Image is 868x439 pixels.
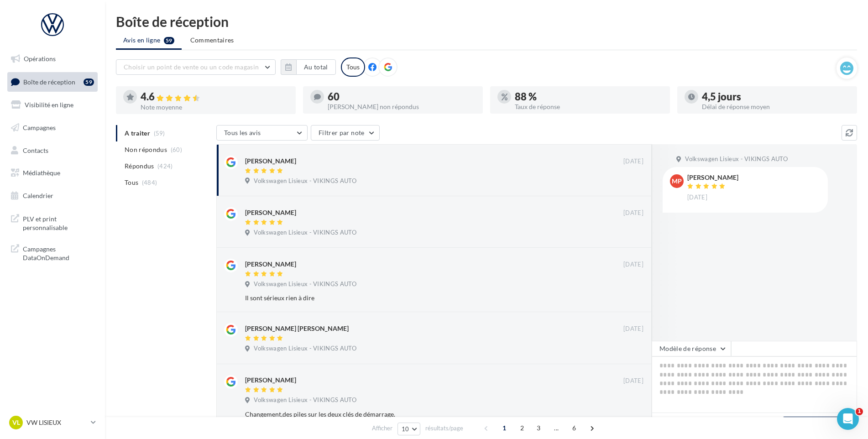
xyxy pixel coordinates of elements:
[254,280,356,288] span: Volkswagen Lisieux - VIKINGS AUTO
[296,59,336,75] button: Au total
[515,104,663,110] div: Taux de réponse
[515,92,663,102] div: 88 %
[652,341,731,356] button: Modèle de réponse
[311,125,380,141] button: Filtrer par note
[702,104,850,110] div: Délai de réponse moyen
[5,163,99,183] a: Médiathèque
[623,261,643,269] span: [DATE]
[549,421,564,435] span: ...
[687,193,707,202] span: [DATE]
[25,101,73,109] span: Visibilité en ligne
[856,408,863,415] span: 1
[23,192,53,199] span: Calendrier
[425,424,463,433] span: résultats/page
[245,376,296,385] div: [PERSON_NAME]
[254,229,356,237] span: Volkswagen Lisieux - VIKINGS AUTO
[245,208,296,217] div: [PERSON_NAME]
[328,104,476,110] div: [PERSON_NAME] non répondus
[216,125,308,141] button: Tous les avis
[5,239,99,266] a: Campagnes DataOnDemand
[23,213,94,232] span: PLV et print personnalisable
[623,157,643,166] span: [DATE]
[254,396,356,404] span: Volkswagen Lisieux - VIKINGS AUTO
[224,129,261,136] span: Tous les avis
[23,169,60,177] span: Médiathèque
[5,72,99,92] a: Boîte de réception59
[702,92,850,102] div: 4,5 jours
[142,179,157,186] span: (484)
[5,141,99,160] a: Contacts
[685,155,788,163] span: Volkswagen Lisieux - VIKINGS AUTO
[190,36,234,45] span: Commentaires
[5,49,99,68] a: Opérations
[23,124,56,131] span: Campagnes
[245,324,349,333] div: [PERSON_NAME] [PERSON_NAME]
[402,425,409,433] span: 10
[12,418,20,427] span: VL
[837,408,859,430] iframe: Intercom live chat
[687,174,738,181] div: [PERSON_NAME]
[515,421,529,435] span: 2
[5,209,99,236] a: PLV et print personnalisable
[281,59,336,75] button: Au total
[254,177,356,185] span: Volkswagen Lisieux - VIKINGS AUTO
[328,92,476,102] div: 60
[157,162,173,170] span: (424)
[497,421,512,435] span: 1
[5,95,99,115] a: Visibilité en ligne
[116,15,857,28] div: Boîte de réception
[125,145,167,154] span: Non répondus
[171,146,182,153] span: (60)
[623,377,643,385] span: [DATE]
[23,78,75,85] span: Boîte de réception
[245,260,296,269] div: [PERSON_NAME]
[125,162,154,171] span: Répondus
[254,345,356,353] span: Volkswagen Lisieux - VIKINGS AUTO
[116,59,276,75] button: Choisir un point de vente ou un code magasin
[141,104,288,110] div: Note moyenne
[124,63,259,71] span: Choisir un point de vente ou un code magasin
[245,293,584,303] div: Il sont sérieux rien à dire
[5,186,99,205] a: Calendrier
[23,243,94,262] span: Campagnes DataOnDemand
[24,55,56,63] span: Opérations
[125,178,138,187] span: Tous
[372,424,392,433] span: Afficher
[23,146,48,154] span: Contacts
[26,418,87,427] p: VW LISIEUX
[245,157,296,166] div: [PERSON_NAME]
[84,78,94,86] div: 59
[531,421,546,435] span: 3
[623,325,643,333] span: [DATE]
[672,177,682,186] span: MP
[141,92,288,102] div: 4.6
[5,118,99,137] a: Campagnes
[341,57,365,77] div: Tous
[567,421,581,435] span: 6
[623,209,643,217] span: [DATE]
[397,423,421,435] button: 10
[245,410,584,419] div: Changement,des piles sur les deux clés de démarrage.
[7,414,98,431] a: VL VW LISIEUX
